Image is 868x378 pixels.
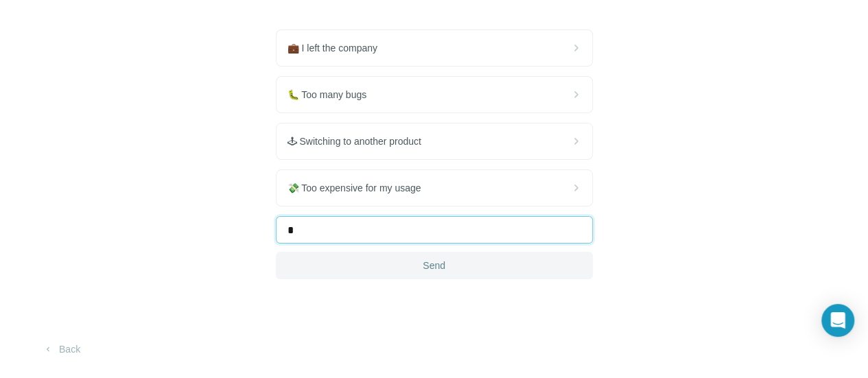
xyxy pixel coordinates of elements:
span: Send [423,259,445,272]
span: 🐛 Too many bugs [288,88,378,102]
button: Back [33,337,90,362]
span: 💸 Too expensive for my usage [288,181,432,195]
span: 🕹 Switching to another product [288,134,432,148]
button: Send [276,252,593,279]
span: 💼 I left the company [288,41,388,55]
div: Open Intercom Messenger [821,304,854,337]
